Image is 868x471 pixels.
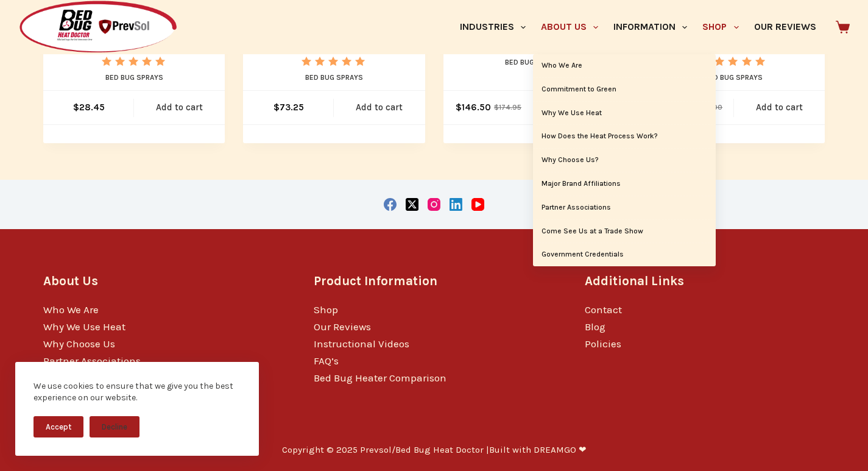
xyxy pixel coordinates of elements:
h3: Product Information [314,272,554,291]
a: Major Brand Affiliations [533,172,716,196]
span: $ [273,102,280,113]
a: Built with DREAMGO ❤ [489,444,587,455]
a: Bed Bug Sprays [305,73,363,82]
a: Government Credentials [533,243,716,266]
div: Rated 5.00 out of 5 [302,57,367,66]
span: Rated out of 5 [302,57,367,94]
a: Add to cart: “Lights Out Bed Bug Killer Spray - Gallon (Refill)” [334,91,425,124]
span: $ [494,103,499,112]
a: Blog [585,320,605,333]
bdi: 73.25 [273,102,304,113]
button: Decline [90,416,139,437]
a: Contact [585,303,622,316]
div: Rated 5.00 out of 5 [102,57,167,66]
p: Copyright © 2025 Prevsol/Bed Bug Heat Doctor | [282,444,587,456]
a: LinkedIn [450,198,462,211]
a: How Does the Heat Process Work? [533,125,716,148]
a: Partner Associations [43,355,141,367]
a: YouTube [471,198,484,211]
button: Open LiveChat chat widget [10,5,46,41]
h3: About Us [43,272,283,291]
a: Add to cart: “Lights Out Bed Bug Killer Spray - 32 oz.” [134,91,225,124]
a: Who We Are [533,54,716,77]
button: Accept [34,416,83,437]
a: Bed Bug Heater Comparison [314,372,446,384]
a: Our Reviews [314,320,371,333]
div: Rated 5.00 out of 5 [701,57,766,66]
a: Why We Use Heat [43,320,125,333]
a: Add to cart: “Lights Out Bed Bug Spray with Pump Sprayer” [734,91,825,124]
a: Partner Associations [533,196,716,219]
span: $ [456,102,462,113]
a: Commitment to Green [533,78,716,101]
a: Why We Use Heat [533,102,716,125]
bdi: 146.50 [456,102,491,113]
a: Come See Us at a Trade Show [533,220,716,243]
a: Why Choose Us [43,338,115,350]
a: Instructional Videos [314,338,409,350]
a: Policies [585,338,621,350]
h3: Additional Links [585,272,825,291]
a: X (Twitter) [406,198,418,211]
a: FAQ’s [314,355,339,367]
a: Bed Bug Sprays [505,58,563,66]
span: $ [73,102,79,113]
span: Rated out of 5 [102,57,167,94]
a: Bed Bug Sprays [705,73,763,82]
a: Facebook [384,198,397,211]
bdi: 174.95 [494,103,521,112]
bdi: 28.45 [73,102,105,113]
a: Why Choose Us? [533,149,716,172]
a: Shop [314,303,338,316]
a: Bed Bug Sprays [105,73,163,82]
a: Instagram [428,198,440,211]
span: Rated out of 5 [701,57,766,94]
div: We use cookies to ensure that we give you the best experience on our website. [34,380,241,404]
a: Who We Are [43,303,99,316]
